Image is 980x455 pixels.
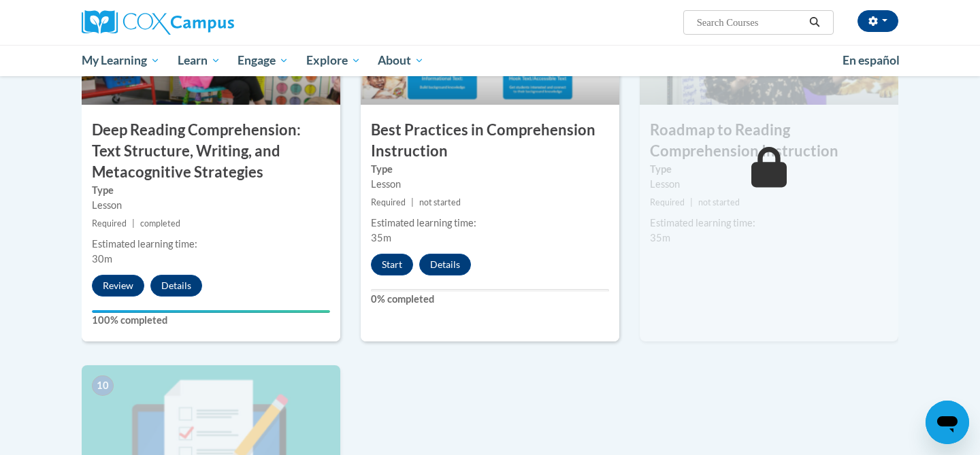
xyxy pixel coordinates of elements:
[82,120,340,182] h3: Deep Reading Comprehension: Text Structure, Writing, and Metacognitive Strategies
[92,253,112,265] span: 30m
[371,162,609,177] label: Type
[92,237,330,252] div: Estimated learning time:
[92,218,127,229] span: Required
[92,313,330,328] label: 100% completed
[843,53,900,67] span: En español
[229,45,297,76] a: Engage
[371,177,609,192] div: Lesson
[371,197,406,207] span: Required
[140,218,180,229] span: completed
[306,52,361,69] span: Explore
[371,292,609,307] label: 0% completed
[82,10,340,35] a: Cox Campus
[690,197,693,207] span: |
[150,275,202,297] button: Details
[640,120,898,162] h3: Roadmap to Reading Comprehension Instruction
[82,52,160,69] span: My Learning
[361,120,619,162] h3: Best Practices in Comprehension Instruction
[73,45,169,76] a: My Learning
[834,46,909,75] a: En español
[650,197,685,207] span: Required
[92,183,330,198] label: Type
[169,45,229,76] a: Learn
[238,52,289,69] span: Engage
[61,45,919,76] div: Main menu
[419,254,471,275] button: Details
[696,14,804,31] input: Search Courses
[650,232,670,243] span: 35m
[650,162,888,177] label: Type
[804,14,825,31] button: Search
[419,197,461,207] span: not started
[411,197,414,207] span: |
[926,401,969,444] iframe: Button to launch messaging window
[92,375,114,396] span: 10
[698,197,740,207] span: not started
[650,177,888,192] div: Lesson
[857,10,898,32] button: Account Settings
[82,10,234,35] img: Cox Campus
[650,216,888,231] div: Estimated learning time:
[371,216,609,231] div: Estimated learning time:
[178,52,220,69] span: Learn
[92,310,330,313] div: Your progress
[92,275,144,297] button: Review
[132,218,135,229] span: |
[371,232,391,243] span: 35m
[370,45,434,76] a: About
[378,52,424,69] span: About
[297,45,370,76] a: Explore
[92,198,330,213] div: Lesson
[371,254,413,275] button: Start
